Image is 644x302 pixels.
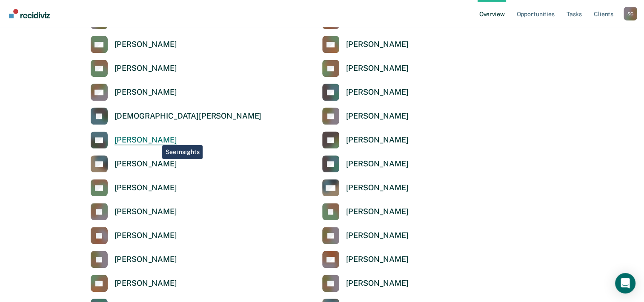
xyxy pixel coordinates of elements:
div: [PERSON_NAME] [114,207,177,217]
a: [PERSON_NAME] [322,60,409,77]
a: [PERSON_NAME] [91,84,177,101]
a: [PERSON_NAME] [91,203,177,220]
a: [PERSON_NAME] [322,275,409,292]
div: [PERSON_NAME] [346,135,409,145]
div: [PERSON_NAME] [114,279,177,288]
div: [PERSON_NAME] [114,159,177,169]
a: [PERSON_NAME] [322,155,409,172]
div: [PERSON_NAME] [346,159,409,169]
div: [PERSON_NAME] [114,87,177,97]
div: Open Intercom Messenger [615,273,635,293]
a: [PERSON_NAME] [91,275,177,292]
a: [PERSON_NAME] [91,227,177,244]
div: [PERSON_NAME] [346,111,409,121]
a: [PERSON_NAME] [91,251,177,268]
a: [DEMOGRAPHIC_DATA][PERSON_NAME] [91,107,262,125]
div: [PERSON_NAME] [346,64,409,73]
a: [PERSON_NAME] [322,227,409,244]
a: [PERSON_NAME] [91,131,177,148]
div: [PERSON_NAME] [114,64,177,73]
div: [DEMOGRAPHIC_DATA][PERSON_NAME] [114,111,262,121]
div: [PERSON_NAME] [114,255,177,264]
div: [PERSON_NAME] [346,207,409,217]
div: [PERSON_NAME] [114,135,177,145]
img: Recidiviz [9,9,50,18]
a: [PERSON_NAME] [322,84,409,101]
a: [PERSON_NAME] [91,60,177,77]
a: [PERSON_NAME] [322,131,409,148]
a: [PERSON_NAME] [322,179,409,196]
a: [PERSON_NAME] [322,203,409,220]
div: [PERSON_NAME] [114,231,177,241]
a: [PERSON_NAME] [91,179,177,196]
div: [PERSON_NAME] [346,87,409,97]
a: [PERSON_NAME] [322,36,409,53]
div: [PERSON_NAME] [346,231,409,241]
a: [PERSON_NAME] [322,251,409,268]
div: [PERSON_NAME] [114,40,177,49]
div: [PERSON_NAME] [346,279,409,288]
div: [PERSON_NAME] [346,183,409,193]
div: [PERSON_NAME] [346,40,409,49]
div: S G [624,7,637,20]
a: [PERSON_NAME] [91,36,177,53]
div: [PERSON_NAME] [346,255,409,264]
button: Profile dropdown button [624,7,637,20]
div: [PERSON_NAME] [114,183,177,193]
a: [PERSON_NAME] [91,155,177,172]
a: [PERSON_NAME] [322,107,409,125]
